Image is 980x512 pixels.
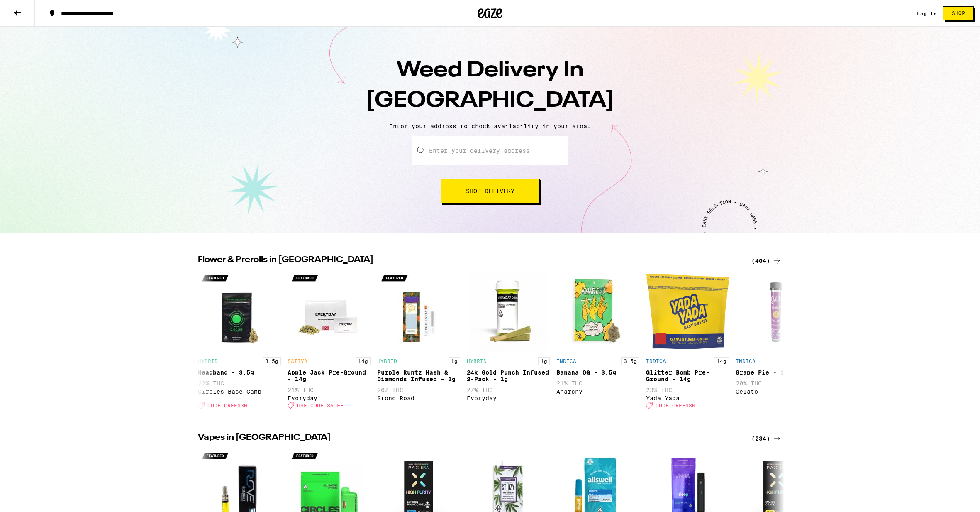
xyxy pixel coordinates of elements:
[621,357,639,365] p: 3.5g
[736,270,819,413] div: Open page for Grape Pie - 1g from Gelato
[412,136,568,165] input: Enter your delivery address
[297,402,344,408] span: USE CODE 35OFF
[198,388,281,395] div: Circles Base Camp
[198,358,218,364] p: HYBRID
[646,270,729,353] img: Yada Yada - Glitter Bomb Pre-Ground - 14g
[467,358,487,364] p: HYBRID
[467,387,550,393] p: 27% THC
[646,270,729,413] div: Open page for Glitter Bomb Pre-Ground - 14g from Yada Yada
[466,188,514,194] span: Shop Delivery
[751,256,782,266] a: (404)
[556,388,639,395] div: Anarchy
[198,434,741,443] h2: Vapes in [GEOGRAPHIC_DATA]
[377,369,460,382] div: Purple Runtz Hash & Diamonds Infused - 1g
[467,369,550,382] div: 24k Gold Punch Infused 2-Pack - 1g
[467,395,550,402] div: Everyday
[646,369,729,382] div: Glitter Bomb Pre-Ground - 14g
[937,6,980,20] a: Shop
[198,270,281,353] img: Circles Base Camp - Headband - 3.5g
[356,357,371,365] p: 14g
[467,270,550,353] img: Everyday - 24k Gold Punch Infused 2-Pack - 1g
[198,380,281,387] p: 22% THC
[467,270,550,413] div: Open page for 24k Gold Punch Infused 2-Pack - 1g from Everyday
[714,357,729,365] p: 14g
[736,358,756,364] p: INDICA
[736,380,819,387] p: 20% THC
[646,395,729,402] div: Yada Yada
[556,358,576,364] p: INDICA
[556,270,639,353] img: Anarchy - Banana OG - 3.5g
[917,11,937,16] a: Log In
[288,369,371,382] div: Apple Jack Pre-Ground - 14g
[288,395,371,402] div: Everyday
[736,369,819,376] div: Grape Pie - 1g
[377,270,460,353] img: Stone Road - Purple Runtz Hash & Diamonds Infused - 1g
[556,369,639,376] div: Banana OG - 3.5g
[449,357,460,365] p: 1g
[556,380,639,387] p: 21% THC
[646,358,666,364] p: INDICA
[366,90,614,112] span: [GEOGRAPHIC_DATA]
[345,56,635,116] h1: Weed Delivery In
[263,357,281,365] p: 3.5g
[377,387,460,393] p: 26% THC
[556,270,639,413] div: Open page for Banana OG - 3.5g from Anarchy
[8,123,972,130] p: Enter your address to check availability in your area.
[377,270,460,413] div: Open page for Purple Runtz Hash & Diamonds Infused - 1g from Stone Road
[736,270,819,353] img: Gelato - Grape Pie - 1g
[736,388,819,395] div: Gelato
[207,402,247,408] span: CODE GREEN30
[952,11,965,16] span: Shop
[656,402,695,408] span: CODE GREEN30
[377,358,397,364] p: HYBRID
[441,179,540,203] button: Shop Delivery
[198,369,281,376] div: Headband - 3.5g
[377,395,460,402] div: Stone Road
[751,434,782,443] a: (234)
[288,358,307,364] p: SATIVA
[646,387,729,393] p: 23% THC
[288,387,371,393] p: 21% THC
[538,357,550,365] p: 1g
[288,270,371,353] img: Everyday - Apple Jack Pre-Ground - 14g
[198,256,741,266] h2: Flower & Prerolls in [GEOGRAPHIC_DATA]
[198,270,281,413] div: Open page for Headband - 3.5g from Circles Base Camp
[288,270,371,413] div: Open page for Apple Jack Pre-Ground - 14g from Everyday
[943,6,974,20] button: Shop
